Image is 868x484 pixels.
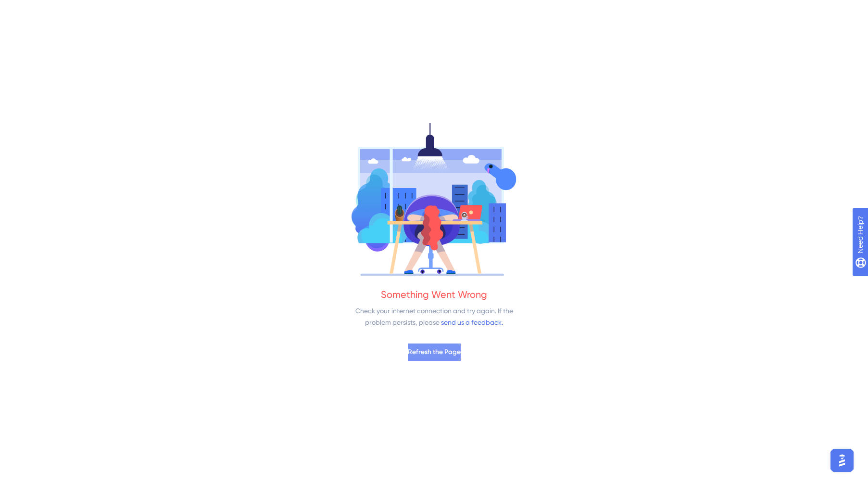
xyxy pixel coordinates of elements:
[23,2,60,14] span: Need Help?
[350,305,518,328] div: Check your internet connection and try again. If the problem persists, please
[441,318,503,326] a: send us a feedback.
[828,446,856,475] iframe: UserGuiding AI Assistant Launcher
[381,288,487,301] div: Something Went Wrong
[408,346,461,358] span: Refresh the Page
[408,344,461,361] button: Refresh the Page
